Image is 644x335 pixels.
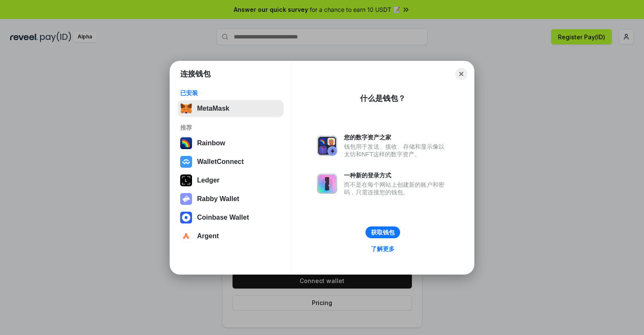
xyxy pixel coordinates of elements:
img: svg+xml,%3Csvg%20fill%3D%22none%22%20height%3D%2233%22%20viewBox%3D%220%200%2035%2033%22%20width%... [180,103,192,114]
div: 获取钱包 [371,229,395,236]
div: Ledger [197,177,219,184]
img: svg+xml,%3Csvg%20xmlns%3D%22http%3A%2F%2Fwww.w3.org%2F2000%2Fsvg%22%20width%3D%2228%22%20height%3... [180,174,192,186]
button: Ledger [178,172,284,189]
div: Rabby Wallet [197,195,239,203]
div: 了解更多 [371,245,395,253]
div: 已安装 [180,89,281,97]
div: 推荐 [180,124,281,131]
img: svg+xml,%3Csvg%20width%3D%2228%22%20height%3D%2228%22%20viewBox%3D%220%200%2028%2028%22%20fill%3D... [180,156,192,168]
button: Argent [178,228,284,245]
div: MetaMask [197,105,229,112]
div: Rainbow [197,139,225,147]
button: WalletConnect [178,153,284,170]
div: Coinbase Wallet [197,214,249,221]
div: WalletConnect [197,158,244,166]
img: svg+xml,%3Csvg%20xmlns%3D%22http%3A%2F%2Fwww.w3.org%2F2000%2Fsvg%22%20fill%3D%22none%22%20viewBox... [317,136,337,156]
button: Rainbow [178,135,284,152]
div: 钱包用于发送、接收、存储和显示像以太坊和NFT这样的数字资产。 [344,143,449,158]
button: Coinbase Wallet [178,209,284,226]
img: svg+xml,%3Csvg%20xmlns%3D%22http%3A%2F%2Fwww.w3.org%2F2000%2Fsvg%22%20fill%3D%22none%22%20viewBox... [317,174,337,194]
a: 了解更多 [366,243,400,254]
img: svg+xml,%3Csvg%20width%3D%2228%22%20height%3D%2228%22%20viewBox%3D%220%200%2028%2028%22%20fill%3D... [180,212,192,223]
div: 您的数字资产之家 [344,133,449,141]
div: 什么是钱包？ [360,93,406,103]
h1: 连接钱包 [180,69,211,79]
button: Rabby Wallet [178,191,284,207]
button: MetaMask [178,100,284,117]
div: 而不是在每个网站上创建新的账户和密码，只需连接您的钱包。 [344,181,449,196]
button: Close [455,68,467,80]
div: Argent [197,232,219,240]
img: svg+xml,%3Csvg%20width%3D%2228%22%20height%3D%2228%22%20viewBox%3D%220%200%2028%2028%22%20fill%3D... [180,230,192,242]
img: svg+xml,%3Csvg%20width%3D%22120%22%20height%3D%22120%22%20viewBox%3D%220%200%20120%20120%22%20fil... [180,137,192,149]
div: 一种新的登录方式 [344,172,449,179]
img: svg+xml,%3Csvg%20xmlns%3D%22http%3A%2F%2Fwww.w3.org%2F2000%2Fsvg%22%20fill%3D%22none%22%20viewBox... [180,193,192,205]
button: 获取钱包 [365,226,400,238]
